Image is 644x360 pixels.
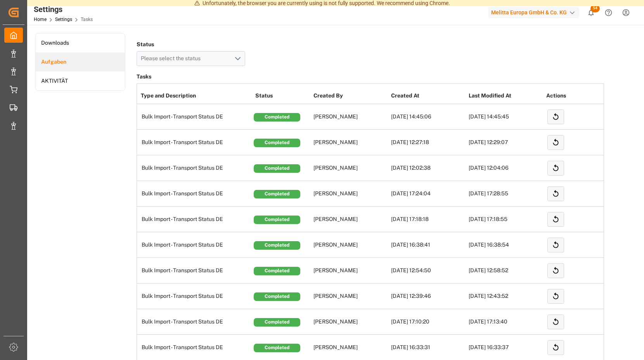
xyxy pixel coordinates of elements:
h3: Tasks [137,71,604,82]
a: AKTIVITÄT [36,71,125,90]
td: Bulk Import - Transport Status DE [137,181,253,207]
div: Completed [254,139,300,147]
button: Help Center [600,4,617,21]
td: [DATE] 14:45:45 [467,104,544,130]
td: [DATE] 17:18:55 [467,207,544,232]
a: Home [34,17,47,22]
td: [PERSON_NAME] [312,309,389,335]
td: [DATE] 17:13:40 [467,309,544,335]
td: [DATE] 17:10:20 [389,309,467,335]
th: Status [253,88,312,104]
span: 54 [590,5,600,12]
div: Completed [254,318,300,327]
td: [DATE] 12:02:38 [389,155,467,181]
div: Completed [254,292,300,301]
span: Please select the status [141,55,204,61]
td: Bulk Import - Transport Status DE [137,155,253,181]
td: [DATE] 12:39:46 [389,283,467,309]
td: [PERSON_NAME] [312,207,389,232]
a: Downloads [36,33,125,52]
td: Bulk Import - Transport Status DE [137,130,253,155]
td: Bulk Import - Transport Status DE [137,207,253,232]
div: Completed [254,113,300,122]
td: [DATE] 17:28:55 [467,181,544,207]
div: Completed [254,267,300,275]
td: [DATE] 12:54:50 [389,258,467,283]
td: [DATE] 16:38:54 [467,232,544,258]
td: [PERSON_NAME] [312,104,389,130]
th: Created At [389,88,467,104]
div: Completed [254,190,300,198]
td: [DATE] 12:27:18 [389,130,467,155]
div: Completed [254,344,300,352]
td: Bulk Import - Transport Status DE [137,258,253,283]
td: [DATE] 17:24:04 [389,181,467,207]
td: [DATE] 12:04:06 [467,155,544,181]
td: [PERSON_NAME] [312,130,389,155]
td: [PERSON_NAME] [312,155,389,181]
button: open menu [137,51,245,66]
h4: Status [137,39,245,50]
td: [DATE] 16:38:41 [389,232,467,258]
div: Settings [34,3,93,15]
td: Bulk Import - Transport Status DE [137,309,253,335]
th: Type and Description [137,88,253,104]
td: [DATE] 12:29:07 [467,130,544,155]
button: show 54 new notifications [582,4,600,21]
td: [PERSON_NAME] [312,258,389,283]
div: Completed [254,216,300,224]
th: Created By [312,88,389,104]
td: Bulk Import - Transport Status DE [137,104,253,130]
td: [DATE] 17:18:18 [389,207,467,232]
div: Completed [254,241,300,250]
th: Last Modified At [467,88,544,104]
button: Melitta Europa GmbH & Co. KG [488,5,582,20]
td: Bulk Import - Transport Status DE [137,283,253,309]
th: Actions [544,88,622,104]
td: [PERSON_NAME] [312,181,389,207]
td: Bulk Import - Transport Status DE [137,232,253,258]
td: [PERSON_NAME] [312,283,389,309]
td: [DATE] 12:43:52 [467,283,544,309]
div: Melitta Europa GmbH & Co. KG [488,7,579,18]
td: [PERSON_NAME] [312,232,389,258]
a: Aufgaben [36,52,125,71]
td: [DATE] 14:45:06 [389,104,467,130]
td: [DATE] 12:58:52 [467,258,544,283]
div: Completed [254,164,300,173]
a: Settings [55,17,72,22]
